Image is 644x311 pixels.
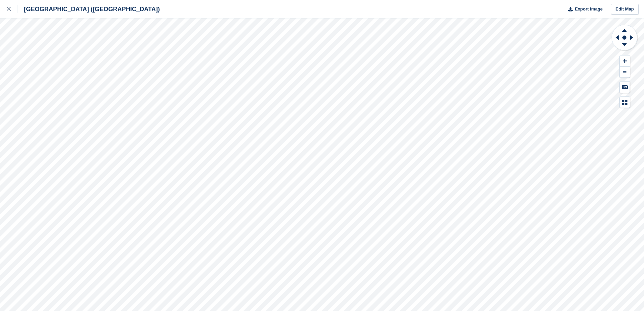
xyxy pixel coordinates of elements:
button: Zoom Out [620,67,630,78]
button: Keyboard Shortcuts [620,82,630,93]
div: [GEOGRAPHIC_DATA] ([GEOGRAPHIC_DATA]) [18,5,160,13]
button: Export Image [564,4,603,15]
span: Export Image [575,6,602,13]
a: Edit Map [611,4,639,15]
button: Map Legend [620,97,630,108]
button: Zoom In [620,55,630,67]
